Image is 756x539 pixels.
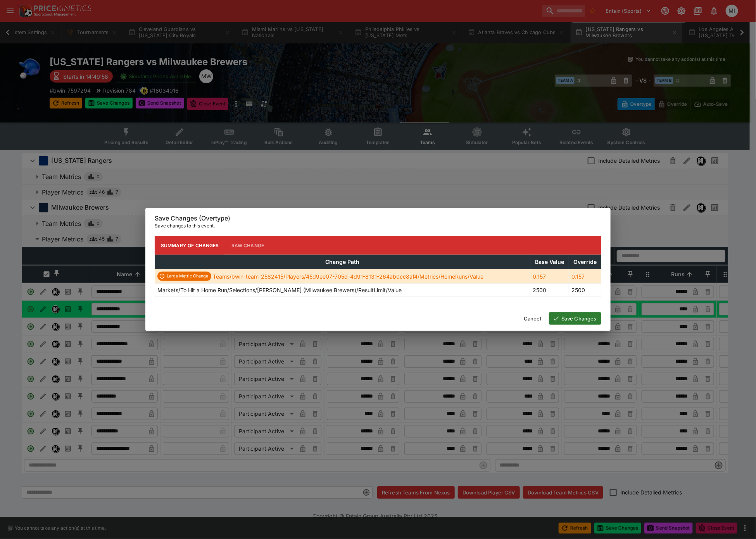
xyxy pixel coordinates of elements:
button: Save Changes [549,312,601,325]
th: Base Value [530,255,569,269]
th: Change Path [155,255,530,269]
button: Raw Change [225,236,271,255]
p: Markets/To Hit a Home Run/Selections/[PERSON_NAME] (Milwaukee Brewers)/ResultLimit/Value [157,286,402,294]
button: Summary of Changes [155,236,225,255]
p: Save changes to this event. [155,222,601,230]
h6: Save Changes (Overtype) [155,214,601,222]
td: 0.157 [569,269,601,284]
td: 2500 [530,284,569,297]
td: 0.157 [530,269,569,284]
th: Override [569,255,601,269]
p: Teams/bwin-team-2582415/Players/45d9ee07-705d-4d91-8131-264ab0cc8af4/Metrics/HomeRuns/Value [213,272,483,281]
td: 2500 [569,284,601,297]
button: Cancel [519,312,546,325]
span: Large Metric Change [164,273,211,279]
